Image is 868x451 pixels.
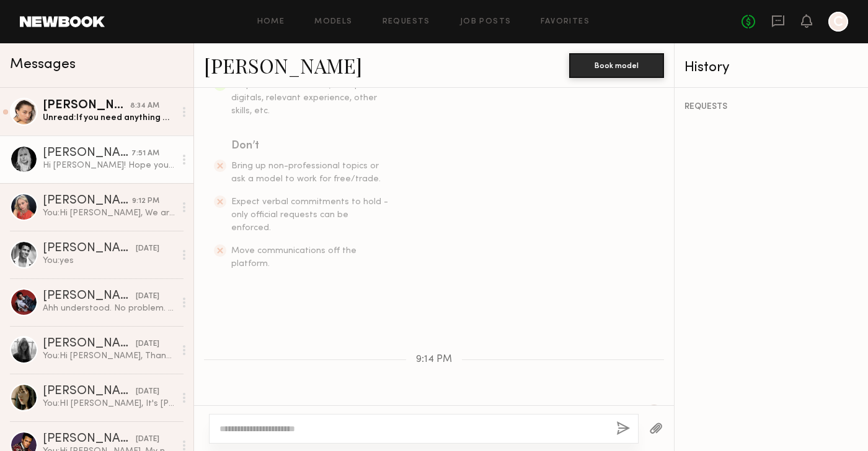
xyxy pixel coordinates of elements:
a: Favorites [541,18,590,26]
span: Messages [10,58,76,72]
div: 8:34 AM [130,100,159,112]
div: [PERSON_NAME] [43,290,136,303]
div: REQUESTS [684,103,858,111]
div: 9:12 PM [132,195,159,207]
span: Move communications off the platform. [231,247,356,268]
div: Ahh understood. No problem. Would definitely love to work please let me know if you have any othe... [43,303,175,314]
div: [DATE] [136,434,159,445]
div: [PERSON_NAME] [43,433,136,445]
div: [DATE] [136,338,159,350]
div: [DATE] [136,386,159,398]
div: [PERSON_NAME] [43,147,131,160]
div: Unread: If you need anything more you can check my ig @alwaysbecara [43,112,175,124]
span: Bring up non-professional topics or ask a model to work for free/trade. [231,162,381,183]
div: [DATE] [136,243,159,255]
a: Models [314,18,352,26]
div: You: HI [PERSON_NAME], It's [PERSON_NAME] from Eòlas again - [DOMAIN_NAME][URL]. We wanted to boo... [43,398,175,410]
div: [DATE] [136,291,159,303]
div: Don’t [231,137,390,155]
span: Request additional info, like updated digitals, relevant experience, other skills, etc. [231,81,386,115]
a: C [828,12,848,32]
div: 7:51 AM [131,148,159,160]
a: Book model [569,59,664,70]
div: You: Hi [PERSON_NAME], Thanks for letting me know. Unfortunately, [DATE] is only day we can do. W... [43,350,175,362]
a: Job Posts [460,18,511,26]
div: You: Hi [PERSON_NAME], We are a tiny responsible sweater brand based in [GEOGRAPHIC_DATA] called ... [43,207,175,219]
span: 9:14 PM [416,354,452,365]
a: [PERSON_NAME] [204,52,362,79]
div: [PERSON_NAME] [43,195,132,207]
a: Home [257,18,285,26]
div: [PERSON_NAME] [43,100,130,112]
span: Expect verbal commitments to hold - only official requests can be enforced. [231,198,388,232]
div: [PERSON_NAME] [43,385,136,398]
a: Requests [383,18,430,26]
div: [PERSON_NAME] [43,243,136,255]
div: History [684,61,858,75]
button: Book model [569,53,664,78]
div: You: yes [43,255,175,267]
div: [PERSON_NAME] [43,338,136,350]
div: Hi [PERSON_NAME]! Hope you are well. I’m already booked for [DATE] unfortunately. Would love to w... [43,160,175,171]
